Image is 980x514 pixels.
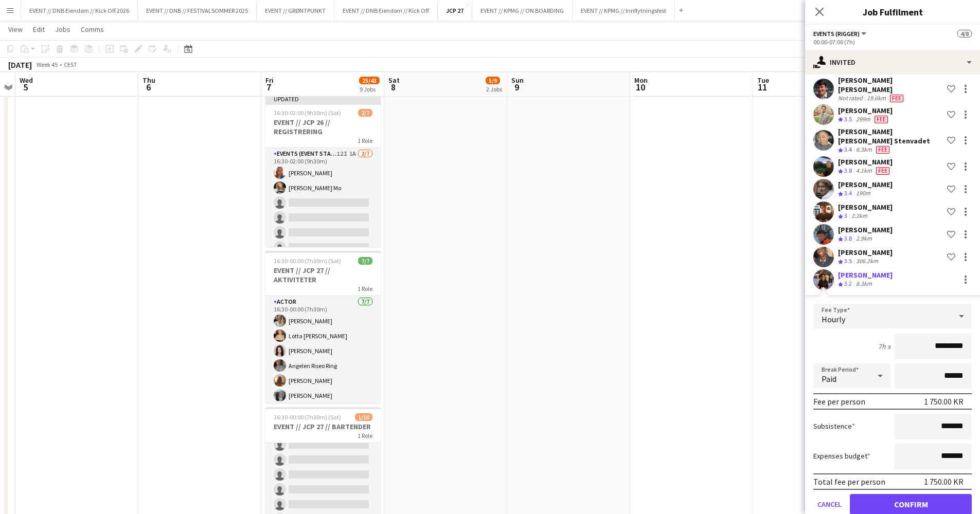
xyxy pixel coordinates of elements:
[838,157,893,167] div: [PERSON_NAME]
[854,189,872,198] div: 190m
[510,81,524,93] span: 9
[265,296,381,420] app-card-role: Actor7/716:30-00:00 (7h30m)[PERSON_NAME]Lotta [PERSON_NAME][PERSON_NAME]Angelen Riseo Ring[PERSON...
[4,23,27,36] a: View
[358,257,372,265] span: 7/7
[838,127,943,145] div: [PERSON_NAME] [PERSON_NAME] Stenvadet
[822,374,836,384] span: Paid
[141,81,155,93] span: 6
[844,212,847,219] span: 3
[265,251,381,403] app-job-card: 16:30-00:00 (7h30m) (Sat)7/7EVENT // JCP 27 // AKTIVITETER1 RoleActor7/716:30-00:00 (7h30m)[PERSO...
[8,60,32,70] div: [DATE]
[334,1,438,21] button: EVENT // DNB Eiendom // Kick Off
[854,280,874,288] div: 8.3km
[854,167,874,175] div: 4.1km
[865,94,888,102] div: 19.6km
[486,77,500,84] span: 5/9
[359,77,380,84] span: 25/43
[838,248,893,257] div: [PERSON_NAME]
[511,76,524,85] span: Sun
[757,76,769,85] span: Tue
[358,285,372,292] span: 1 Role
[358,109,372,117] span: 2/7
[813,476,885,487] div: Total fee per person
[257,1,334,21] button: EVENT // GRØNTPUNKT
[813,30,860,38] span: Events (Rigger)
[838,106,893,115] div: [PERSON_NAME]
[486,85,502,93] div: 2 Jobs
[33,25,45,34] span: Edit
[573,1,675,21] button: EVENT // KPMG // Innflytningsfest
[878,342,890,351] div: 7h x
[274,257,341,265] span: 16:30-00:00 (7h30m) (Sat)
[888,94,905,102] div: Crew has different fees then in role
[838,94,865,102] div: Not rated
[29,23,49,36] a: Edit
[957,30,972,38] span: 4/8
[813,451,870,461] label: Expenses budget
[265,148,381,272] app-card-role: Events (Event Staff)12I1A2/716:30-02:00 (9h30m)[PERSON_NAME][PERSON_NAME] Mo
[355,413,372,421] span: 1/10
[924,476,964,487] div: 1 750.00 KR
[274,109,341,117] span: 16:30-02:00 (9h30m) (Sat)
[838,270,893,280] div: [PERSON_NAME]
[844,189,852,197] span: 3.4
[813,421,855,431] label: Subsistence
[813,396,865,407] div: Fee per person
[21,1,138,21] button: EVENT // DNB Eiendom // Kick Off 2026
[265,266,381,284] h3: EVENT // JCP 27 // AKTIVITETER
[20,76,33,85] span: Wed
[805,50,980,75] div: Invited
[358,137,372,144] span: 1 Role
[805,5,980,19] h3: Job Fulfilment
[633,81,648,93] span: 10
[265,118,381,136] h3: EVENT // JCP 26 // REGISTRERING
[844,115,852,123] span: 3.5
[387,81,400,93] span: 8
[274,413,341,421] span: 16:30-00:00 (7h30m) (Sat)
[854,257,880,266] div: 306.2km
[8,25,23,34] span: View
[55,25,70,34] span: Jobs
[872,115,890,124] div: Crew has different fees then in role
[265,95,381,103] div: Updated
[34,61,60,68] span: Week 45
[142,76,155,85] span: Thu
[81,25,104,34] span: Comms
[844,167,852,174] span: 3.8
[844,280,852,287] span: 3.2
[265,422,381,431] h3: EVENT // JCP 27 // BARTENDER
[813,30,868,38] button: Events (Rigger)
[854,115,872,124] div: 299m
[874,145,892,154] div: Crew has different fees then in role
[634,76,648,85] span: Mon
[844,145,852,153] span: 3.4
[874,167,892,175] div: Crew has different fees then in role
[822,314,845,324] span: Hourly
[264,81,274,93] span: 7
[51,23,75,36] a: Jobs
[844,257,852,265] span: 3.5
[813,38,972,46] div: 00:00-07:00 (7h)
[18,81,33,93] span: 5
[876,167,889,175] span: Fee
[360,85,379,93] div: 9 Jobs
[876,146,889,154] span: Fee
[265,95,381,247] app-job-card: Updated16:30-02:00 (9h30m) (Sat)2/7EVENT // JCP 26 // REGISTRERING1 RoleEvents (Event Staff)12I1A...
[265,76,274,85] span: Fri
[838,76,943,94] div: [PERSON_NAME] [PERSON_NAME]
[138,1,257,21] button: EVENT // DNB // FESTIVALSOMMER 2025
[358,432,372,439] span: 1 Role
[854,145,874,154] div: 6.3km
[854,234,874,243] div: 2.9km
[838,225,893,234] div: [PERSON_NAME]
[756,81,769,93] span: 11
[388,76,400,85] span: Sat
[849,212,869,221] div: 2.2km
[64,61,77,68] div: CEST
[924,396,964,407] div: 1 750.00 KR
[438,1,472,21] button: JCP 27
[77,23,108,36] a: Comms
[890,95,903,102] span: Fee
